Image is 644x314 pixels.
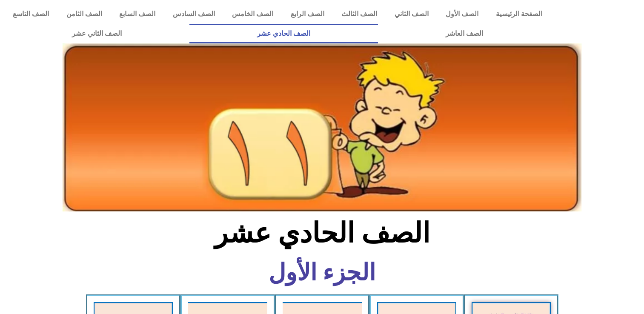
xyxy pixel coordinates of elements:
[181,261,463,284] h6: الجزء الأول
[378,24,551,43] a: الصف العاشر
[189,24,378,43] a: الصف الحادي عشر
[223,4,282,24] a: الصف الخامس
[4,4,58,24] a: الصف التاسع
[181,217,463,250] h2: الصف الحادي عشر
[333,4,386,24] a: الصف الثالث
[4,24,189,43] a: الصف الثاني عشر
[282,4,333,24] a: الصف الرابع
[58,4,111,24] a: الصف الثامن
[487,4,551,24] a: الصفحة الرئيسية
[111,4,164,24] a: الصف السابع
[386,4,438,24] a: الصف الثاني
[437,4,487,24] a: الصف الأول
[164,4,224,24] a: الصف السادس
